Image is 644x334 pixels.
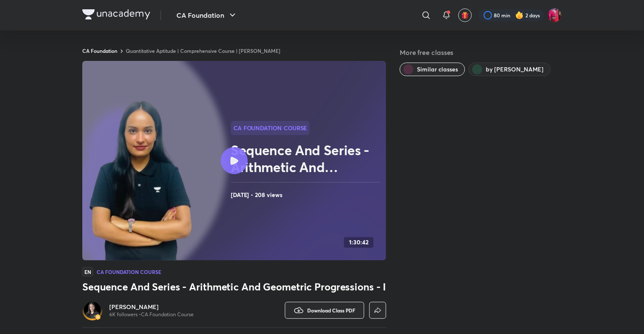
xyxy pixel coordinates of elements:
span: Download Class PDF [307,307,355,314]
a: Quantitative Aptitude | Comprehensive Course | [PERSON_NAME] [126,47,280,54]
span: Similar classes [417,65,458,74]
button: avatar [458,8,472,22]
img: badge [95,314,101,320]
span: by Shivani Sharma [486,65,544,74]
a: [PERSON_NAME] [109,303,194,311]
h4: CA Foundation Course [97,269,161,274]
img: Avatar [84,302,101,319]
h3: Sequence And Series - Arithmetic And Geometric Progressions - I [82,280,386,293]
h4: [DATE] • 208 views [231,189,383,200]
h5: More free classes [400,47,562,57]
button: Similar classes [400,63,465,76]
img: Anushka Gupta [547,8,562,22]
a: Avatarbadge [82,300,103,320]
a: CA Foundation [82,47,117,54]
a: Company Logo [82,9,150,22]
button: Download Class PDF [285,302,364,319]
img: avatar [461,11,469,19]
img: streak [515,11,524,19]
img: Company Logo [82,9,150,19]
button: CA Foundation [171,7,243,24]
button: by Shivani Sharma [468,63,551,76]
h2: Sequence And Series - Arithmetic And Geometric Progressions - I [231,142,383,175]
p: 6K followers • CA Foundation Course [109,311,194,318]
span: EN [82,267,93,277]
h4: 1:30:42 [349,239,368,246]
